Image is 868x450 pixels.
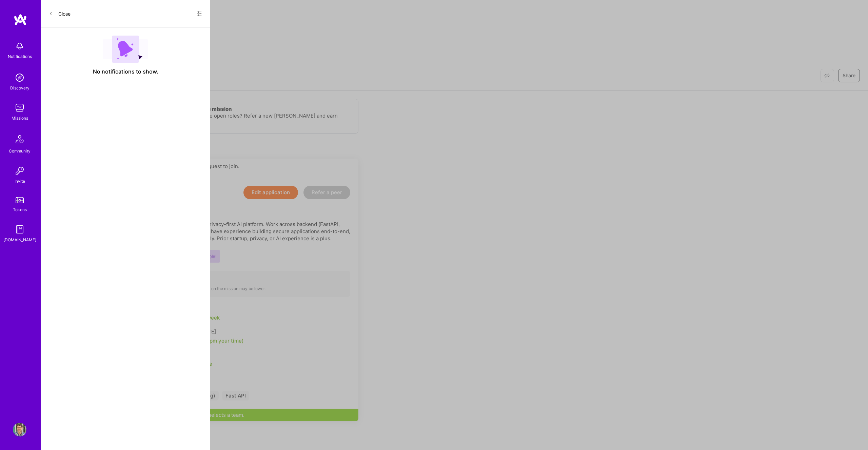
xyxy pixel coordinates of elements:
[49,8,71,19] button: Close
[15,178,25,185] div: Invite
[10,84,29,91] div: Discovery
[11,423,28,436] a: User Avatar
[13,164,26,178] img: Invite
[93,68,158,75] span: No notifications to show.
[14,14,27,26] img: logo
[13,71,26,84] img: discovery
[3,236,36,243] div: [DOMAIN_NAME]
[12,131,28,147] img: Community
[13,101,26,115] img: teamwork
[12,115,28,122] div: Missions
[13,223,26,236] img: guide book
[9,147,31,155] div: Community
[103,36,148,63] img: empty
[13,206,27,213] div: Tokens
[13,423,26,436] img: User Avatar
[16,197,24,203] img: tokens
